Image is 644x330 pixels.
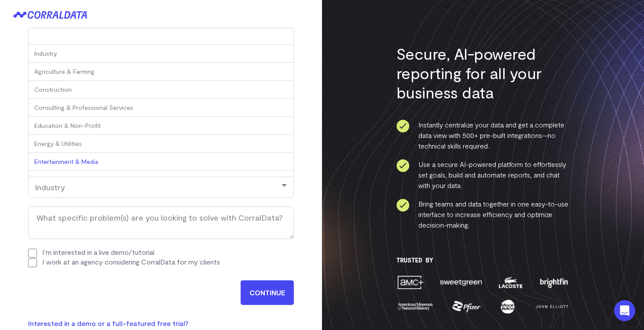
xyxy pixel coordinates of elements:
[42,248,154,256] label: I'm interested in a live demo/tutorial
[29,171,293,189] div: Financial Services
[29,81,293,99] div: Construction
[396,44,570,102] h3: Secure, AI-powered reporting for all your business data
[396,159,570,191] li: Use a secure AI-powered platform to effortlessly set goals, build and automate reports, and chat ...
[614,300,635,321] div: Open Intercom Messenger
[29,117,293,135] div: Education & Non-Profit
[29,45,293,63] div: Industry
[29,99,293,117] div: Consulting & Professional Services
[29,153,293,171] div: Entertainment & Media
[35,182,287,192] div: Industry
[396,199,570,230] li: Bring teams and data together in one easy-to-use interface to increase efficiency and optimize de...
[28,319,188,327] a: Interested in a demo or a full-featured free trial?
[396,120,570,151] li: Instantly centralize your data and get a complete data view with 500+ pre-built integrations—no t...
[29,28,293,45] input: Industry
[29,135,293,153] div: Energy & Utilities
[396,257,570,264] h3: Trusted By
[241,280,294,305] input: CONTINUE
[42,257,220,266] label: I work at an agency considering CorralData for my clients
[29,63,293,81] div: Agriculture & Farming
